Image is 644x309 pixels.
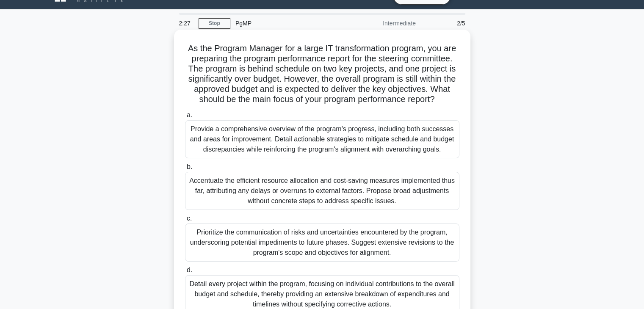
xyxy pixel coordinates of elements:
div: 2/5 [421,15,470,32]
span: b. [187,163,192,170]
div: Prioritize the communication of risks and uncertainties encountered by the program, underscoring ... [185,223,459,262]
span: a. [187,111,192,119]
span: d. [187,266,192,273]
div: Accentuate the efficient resource allocation and cost-saving measures implemented thus far, attri... [185,172,459,210]
span: c. [187,215,192,222]
div: Intermediate [347,15,421,32]
div: PgMP [230,15,347,32]
h5: As the Program Manager for a large IT transformation program, you are preparing the program perfo... [184,43,460,105]
div: Provide a comprehensive overview of the program's progress, including both successes and areas fo... [185,120,459,158]
a: Stop [199,18,230,29]
div: 2:27 [174,15,199,32]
